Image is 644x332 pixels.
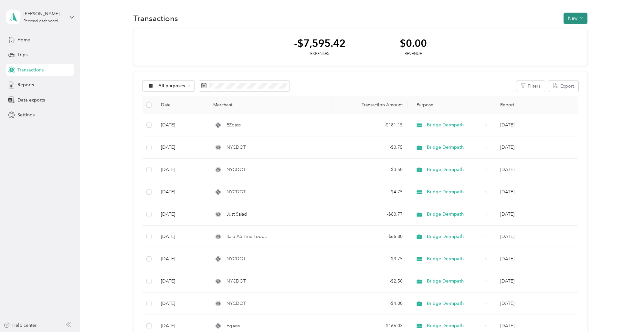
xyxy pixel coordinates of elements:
[564,13,587,24] button: New
[338,166,403,173] div: - $3.50
[208,96,333,114] th: Merchant
[338,144,403,151] div: - $3.75
[17,81,34,88] span: Reports
[294,37,345,49] div: -$7,595.42
[338,233,403,240] div: - $66.80
[227,255,246,262] span: NYCDOT
[156,203,208,226] td: [DATE]
[17,97,45,103] span: Data exports
[516,80,545,92] button: Filters
[427,255,483,262] span: Bridge Dermpath
[227,233,267,240] span: Italo AS Fine Foods
[427,166,483,173] span: Bridge Dermpath
[227,188,246,196] span: NYCDOT
[338,122,403,129] div: - $181.15
[333,96,408,114] th: Transaction Amount
[427,144,483,151] span: Bridge Dermpath
[338,255,403,262] div: - $3.75
[338,211,403,218] div: - $83.77
[17,51,27,58] span: Trips
[24,10,64,17] div: [PERSON_NAME]
[427,322,483,329] span: Bridge Dermpath
[158,84,185,88] span: All purposes
[24,19,58,23] div: Personal dashboard
[400,51,427,57] div: Revenue
[338,322,403,329] div: - $166.03
[156,181,208,203] td: [DATE]
[156,159,208,181] td: [DATE]
[338,278,403,285] div: - $2.50
[495,181,578,203] td: Aug 2025
[338,300,403,307] div: - $4.00
[17,112,35,118] span: Settings
[427,233,483,240] span: Bridge Dermpath
[227,278,246,285] span: NYCDOT
[4,322,37,329] button: Help center
[156,114,208,136] td: [DATE]
[427,211,483,218] span: Bridge Dermpath
[495,114,578,136] td: Aug 2025
[495,159,578,181] td: Aug 2025
[495,270,578,293] td: Aug 2025
[495,226,578,248] td: Aug 2025
[133,15,178,22] h1: Transactions
[17,67,44,73] span: Transactions
[227,144,246,151] span: NYCDOT
[227,166,246,173] span: NYCDOT
[227,300,246,307] span: NYCDOT
[608,296,644,332] iframe: Everlance-gr Chat Button Frame
[156,96,208,114] th: Date
[495,203,578,226] td: Aug 2025
[495,96,578,114] th: Report
[413,102,433,108] span: Purpose
[227,211,247,218] span: Just Salad
[427,278,483,285] span: Bridge Dermpath
[17,37,30,43] span: Home
[548,80,578,92] button: Export
[400,37,427,49] div: $0.00
[294,51,345,57] div: Expenses
[156,270,208,293] td: [DATE]
[495,248,578,270] td: Aug 2025
[227,122,241,129] span: EZpass
[338,188,403,196] div: - $4.75
[495,293,578,315] td: Aug 2025
[427,188,483,196] span: Bridge Dermpath
[156,293,208,315] td: [DATE]
[156,136,208,159] td: [DATE]
[227,322,240,329] span: Ezpass
[427,122,483,129] span: Bridge Dermpath
[156,226,208,248] td: [DATE]
[156,248,208,270] td: [DATE]
[495,136,578,159] td: Aug 2025
[427,300,483,307] span: Bridge Dermpath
